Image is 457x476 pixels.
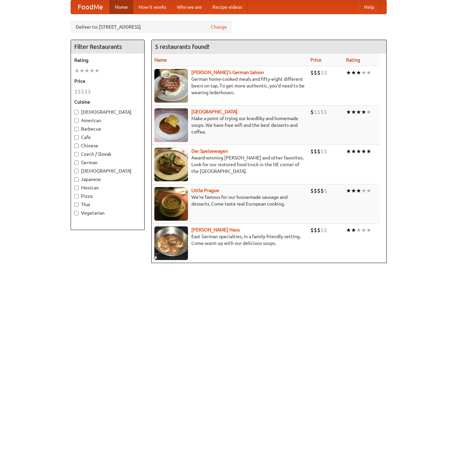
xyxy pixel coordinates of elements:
[74,194,79,198] input: Pizza
[314,69,317,76] li: $
[361,148,366,155] li: ★
[320,108,324,116] li: $
[74,135,79,140] input: Cafe
[74,152,79,156] input: Czech / Slovak
[314,148,317,155] li: $
[74,142,141,149] label: Chinese
[74,186,79,190] input: Mexican
[191,109,237,114] a: [GEOGRAPHIC_DATA]
[81,88,84,95] li: $
[74,168,141,174] label: [DEMOGRAPHIC_DATA]
[84,88,88,95] li: $
[317,226,320,234] li: $
[320,226,324,234] li: $
[133,0,172,14] a: How it works
[366,108,371,116] li: ★
[314,108,317,116] li: $
[79,67,84,74] li: ★
[191,70,264,75] a: [PERSON_NAME]'s German Saloon
[366,187,371,194] li: ★
[172,0,207,14] a: Who we are
[154,69,188,103] img: esthers.jpg
[74,127,79,131] input: Barbecue
[324,226,327,234] li: $
[359,0,380,14] a: Help
[317,187,320,194] li: $
[310,69,314,76] li: $
[310,108,314,116] li: $
[74,88,78,95] li: $
[74,117,141,124] label: American
[78,88,81,95] li: $
[154,115,305,135] p: Make a point of trying our knedlíky and homemade soups. We have free wifi and the best desserts a...
[191,188,219,193] a: Little Prague
[361,69,366,76] li: ★
[84,67,89,74] li: ★
[74,78,141,84] h5: Price
[74,211,79,215] input: Vegetarian
[310,187,314,194] li: $
[317,69,320,76] li: $
[71,40,144,53] h4: Filter Restaurants
[74,201,141,208] label: Thai
[361,226,366,234] li: ★
[346,69,351,76] li: ★
[74,109,141,115] label: [DEMOGRAPHIC_DATA]
[74,184,141,191] label: Mexican
[356,148,361,155] li: ★
[155,43,210,50] ng-pluralize: 5 restaurants found!
[71,21,232,33] div: Deliver to: [STREET_ADDRESS]
[351,69,356,76] li: ★
[74,151,141,157] label: Czech / Slovak
[351,108,356,116] li: ★
[351,226,356,234] li: ★
[324,108,327,116] li: $
[191,148,228,154] b: Der Speisewagen
[74,160,79,165] input: German
[74,177,79,182] input: Japanese
[154,57,167,63] a: Name
[310,57,321,63] a: Price
[74,159,141,166] label: German
[351,148,356,155] li: ★
[154,233,305,247] p: East German specialties, in a family-friendly setting. Come warm up with our delicious soups.
[154,148,188,181] img: speisewagen.jpg
[88,88,91,95] li: $
[351,187,356,194] li: ★
[314,226,317,234] li: $
[346,57,360,63] a: Rating
[356,108,361,116] li: ★
[324,187,327,194] li: $
[310,226,314,234] li: $
[346,108,351,116] li: ★
[154,154,305,175] p: Award-winning [PERSON_NAME] and other favorites. Look for our restored food truck in the NE corne...
[74,118,79,123] input: American
[154,76,305,96] p: German home-cooked meals and fifty-eight different beers on tap. To get more authentic, you'd nee...
[366,69,371,76] li: ★
[74,176,141,183] label: Japanese
[110,0,133,14] a: Home
[154,108,188,142] img: czechpoint.jpg
[317,108,320,116] li: $
[356,69,361,76] li: ★
[191,227,240,232] b: [PERSON_NAME] Haus
[74,169,79,173] input: [DEMOGRAPHIC_DATA]
[74,134,141,141] label: Cafe
[74,193,141,199] label: Pizza
[366,226,371,234] li: ★
[366,148,371,155] li: ★
[346,187,351,194] li: ★
[356,187,361,194] li: ★
[320,148,324,155] li: $
[74,110,79,114] input: [DEMOGRAPHIC_DATA]
[74,99,141,105] h5: Cuisine
[207,0,247,14] a: Recipe videos
[74,203,79,207] input: Thai
[346,226,351,234] li: ★
[74,125,141,132] label: Barbecue
[154,187,188,221] img: littleprague.jpg
[356,226,361,234] li: ★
